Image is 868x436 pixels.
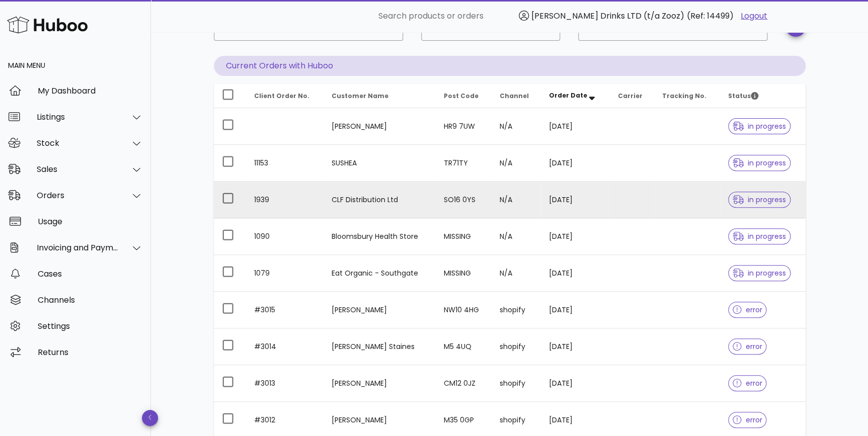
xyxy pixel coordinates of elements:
td: shopify [491,292,540,328]
th: Client Order No. [246,84,324,108]
td: 1079 [246,255,324,292]
td: N/A [491,218,540,255]
td: #3013 [246,365,324,402]
th: Channel [491,84,540,108]
th: Customer Name [324,84,435,108]
span: error [733,416,762,423]
td: HR9 7UW [435,108,491,145]
td: [DATE] [541,328,610,365]
td: [DATE] [541,218,610,255]
td: [PERSON_NAME] [324,292,435,328]
div: Orders [37,191,119,200]
span: Customer Name [332,92,388,100]
td: 1939 [246,182,324,218]
span: in progress [733,123,786,130]
span: in progress [733,233,786,240]
td: SUSHEA [324,145,435,182]
td: Bloomsbury Health Store [324,218,435,255]
div: Channels [38,295,143,305]
td: 11153 [246,145,324,182]
th: Order Date: Sorted descending. Activate to remove sorting. [541,84,610,108]
div: Cases [38,269,143,279]
td: #3015 [246,292,324,328]
p: Current Orders with Huboo [214,56,806,76]
div: Sales [37,164,119,174]
td: [DATE] [541,292,610,328]
td: [PERSON_NAME] [324,365,435,402]
span: error [733,306,762,313]
span: Post Code [443,92,478,100]
td: 1090 [246,218,324,255]
span: in progress [733,159,786,166]
td: N/A [491,182,540,218]
span: Carrier [618,92,643,100]
span: Channel [499,92,528,100]
div: Invoicing and Payments [37,243,119,252]
span: Client Order No. [254,92,309,100]
td: SO16 0YS [435,182,491,218]
div: My Dashboard [38,86,143,96]
td: shopify [491,365,540,402]
td: MISSING [435,255,491,292]
th: Carrier [610,84,654,108]
th: Status [720,84,806,108]
td: [DATE] [541,145,610,182]
td: N/A [491,145,540,182]
th: Post Code [435,84,491,108]
td: [DATE] [541,182,610,218]
a: Logout [741,10,767,22]
td: [DATE] [541,365,610,402]
td: [PERSON_NAME] Staines [324,328,435,365]
th: Tracking No. [654,84,720,108]
td: #3014 [246,328,324,365]
td: CM12 0JZ [435,365,491,402]
div: Settings [38,321,143,331]
div: Stock [37,138,119,148]
td: [DATE] [541,108,610,145]
div: Returns [38,347,143,357]
td: MISSING [435,218,491,255]
td: N/A [491,255,540,292]
span: Status [728,92,758,100]
span: in progress [733,196,786,203]
span: Tracking No. [662,92,706,100]
span: [PERSON_NAME] Drinks LTD (t/a Zooz) [531,10,684,22]
span: in progress [733,270,786,277]
span: error [733,380,762,387]
div: Usage [38,217,143,226]
td: [PERSON_NAME] [324,108,435,145]
div: Listings [37,112,119,122]
span: error [733,343,762,350]
img: Huboo Logo [7,14,88,36]
td: NW10 4HG [435,292,491,328]
td: TR71TY [435,145,491,182]
td: [DATE] [541,255,610,292]
td: CLF Distribution Ltd [324,182,435,218]
td: M5 4UQ [435,328,491,365]
span: Order Date [549,91,587,100]
td: Eat Organic - Southgate [324,255,435,292]
td: N/A [491,108,540,145]
span: (Ref: 14499) [687,10,734,22]
td: shopify [491,328,540,365]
